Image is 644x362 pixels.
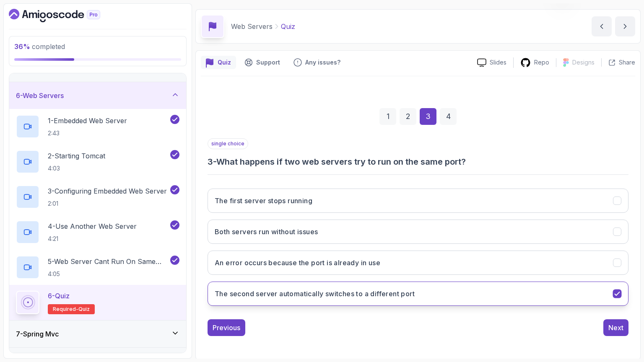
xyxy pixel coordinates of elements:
button: 3-Configuring Embedded Web Server2:01 [16,185,179,209]
button: 6-Web Servers [9,82,186,109]
div: 3 [420,108,436,125]
button: 7-Spring Mvc [9,321,186,347]
button: Feedback button [288,56,345,69]
p: Quiz [281,21,295,31]
span: 36 % [14,42,30,51]
button: previous content [592,16,612,36]
span: Required- [53,306,78,313]
span: completed [14,42,65,51]
p: 2 - Starting Tomcat [48,151,105,161]
h3: 7 - Spring Mvc [16,329,59,339]
h3: 6 - Web Servers [16,90,64,101]
p: 6 - Quiz [48,291,70,301]
button: 5-Web Server Cant Run On Same Port4:05 [16,256,179,279]
button: Share [601,58,635,67]
button: The second server automatically switches to a different port [208,282,628,306]
div: 2 [400,108,416,125]
span: quiz [78,306,90,313]
button: 4-Use Another Web Server4:21 [16,220,179,244]
p: Share [619,58,635,67]
div: 4 [440,108,457,125]
p: Web Servers [231,21,273,31]
div: 1 [379,108,396,125]
button: 1-Embedded Web Server2:43 [16,115,179,138]
p: 3 - Configuring Embedded Web Server [48,186,167,196]
p: 4:03 [48,164,105,173]
p: 1 - Embedded Web Server [48,116,127,126]
button: The first server stops running [208,189,628,213]
p: 5 - Web Server Cant Run On Same Port [48,256,169,266]
a: Slides [470,58,513,67]
p: Quiz [218,58,231,67]
h3: An error occurs because the port is already in use [215,258,380,268]
button: 2-Starting Tomcat4:03 [16,150,179,173]
p: 4:05 [48,270,169,278]
button: next content [615,16,635,36]
a: Repo [514,57,556,68]
button: 6-QuizRequired-quiz [16,291,179,314]
p: Any issues? [305,58,340,67]
h3: Both servers run without issues [215,227,318,237]
button: Both servers run without issues [208,220,628,244]
p: Designs [572,58,595,67]
p: 4:21 [48,235,137,243]
h3: The first server stops running [215,196,312,206]
div: Next [608,323,623,333]
button: Next [603,319,628,336]
p: 4 - Use Another Web Server [48,221,137,231]
p: 2:01 [48,199,167,208]
h3: 3 - What happens if two web servers try to run on the same port? [208,156,628,168]
p: single choice [208,138,248,149]
p: Slides [490,58,506,67]
button: Previous [208,319,245,336]
a: Dashboard [9,9,119,22]
h3: The second server automatically switches to a different port [215,289,415,299]
button: Support button [239,56,285,69]
p: Support [256,58,280,67]
p: Repo [534,58,549,67]
p: 2:43 [48,129,127,137]
button: An error occurs because the port is already in use [208,251,628,275]
button: quiz button [201,56,236,69]
div: Previous [213,323,240,333]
